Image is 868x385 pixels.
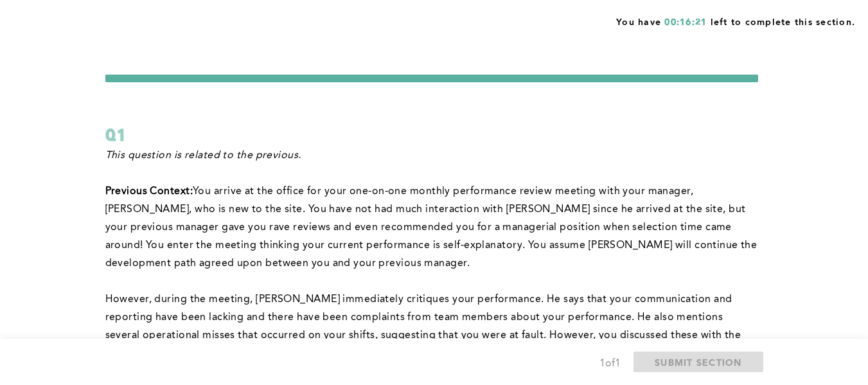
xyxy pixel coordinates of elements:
div: Q1 [105,123,758,147]
em: This question is related to the previous. [105,150,301,161]
div: 1 of 1 [599,355,621,373]
span: However, during the meeting, [PERSON_NAME] immediately critiques your performance. He says that y... [105,294,744,377]
button: SUBMIT SECTION [633,352,763,372]
strong: Previous Context: [105,186,193,197]
span: SUBMIT SECTION [655,356,742,368]
span: You have left to complete this section. [616,13,855,29]
span: 00:16:21 [664,18,707,27]
span: You arrive at the office for your one-on-one monthly performance review meeting with your manager... [105,186,760,269]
